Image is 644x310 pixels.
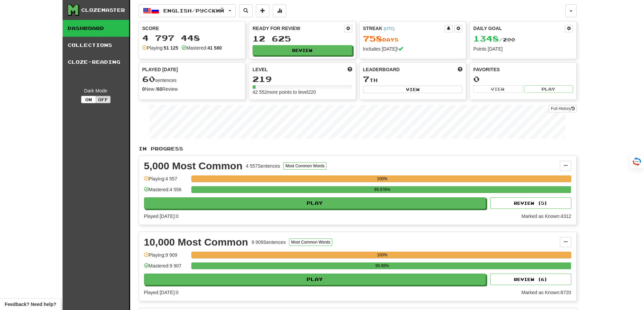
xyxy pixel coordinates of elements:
div: 10,000 Most Common [144,237,248,247]
button: Review (6) [490,274,571,285]
strong: 0 [142,86,145,92]
span: English / Русский [163,8,224,13]
button: On [81,96,96,103]
button: View [473,85,522,93]
strong: 41 580 [207,45,222,51]
div: 0 [473,75,573,83]
a: Full History [549,105,576,112]
div: 99.98% [193,262,571,269]
div: 100% [193,252,571,258]
span: 1348 [473,34,499,43]
div: Mastered: 9 907 [144,262,188,274]
span: 7 [363,74,369,84]
div: Daily Goal [473,25,565,32]
button: Most Common Words [283,162,327,170]
span: 758 [363,34,382,43]
span: Open feedback widget [5,301,56,308]
div: 100% [193,175,571,182]
div: Clozemaster [81,7,125,13]
div: sentences [142,75,242,84]
span: Leaderboard [363,66,400,73]
div: Playing: 4 557 [144,175,188,187]
span: Played [DATE]: 0 [144,214,178,219]
div: New / Review [142,86,242,92]
div: Mastered: [182,45,222,51]
div: 4 557 Sentences [246,163,280,169]
button: Play [524,85,573,93]
div: 12 625 [253,34,352,43]
div: 9 909 Sentences [252,239,286,246]
strong: 60 [157,86,162,92]
span: Level [253,66,268,73]
div: 219 [253,75,352,83]
div: th [363,75,463,84]
a: Dashboard [63,20,129,37]
a: Cloze-Reading [63,54,129,71]
div: 5,000 Most Common [144,161,243,171]
div: Playing: [142,45,178,51]
a: (UTC) [384,26,395,31]
div: Marked as Known: 8720 [521,289,571,296]
button: Search sentences [239,4,253,17]
span: / 200 [473,37,515,43]
span: 60 [142,74,155,84]
div: Mastered: 4 556 [144,186,188,197]
div: Streak [363,25,445,32]
button: Add sentence to collection [256,4,269,17]
div: Includes [DATE]! [363,46,463,52]
a: Collections [63,37,129,54]
span: Score more points to level up [348,66,352,73]
div: Marked as Known: 4312 [521,213,571,220]
div: 4 797 448 [142,34,242,42]
div: Ready for Review [253,25,344,32]
div: Dark Mode [68,87,124,94]
button: Most Common Words [289,238,332,246]
span: Played [DATE]: 0 [144,290,178,295]
span: Played [DATE] [142,66,178,73]
span: This week in points, UTC [458,66,462,73]
div: Points [DATE] [473,46,573,52]
button: More stats [273,4,286,17]
div: Day s [363,34,463,43]
button: Review [253,45,352,55]
div: 99.978% [193,186,571,193]
button: View [363,86,463,93]
button: Review (5) [490,197,571,209]
button: Play [144,197,486,209]
div: Playing: 9 909 [144,252,188,263]
strong: 51 125 [164,45,178,51]
div: Score [142,25,242,32]
div: Favorites [473,66,573,73]
button: Play [144,274,486,285]
p: In Progress [139,145,577,152]
button: English/Русский [139,4,236,17]
button: Off [96,96,111,103]
div: 42 552 more points to level 220 [253,89,352,95]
